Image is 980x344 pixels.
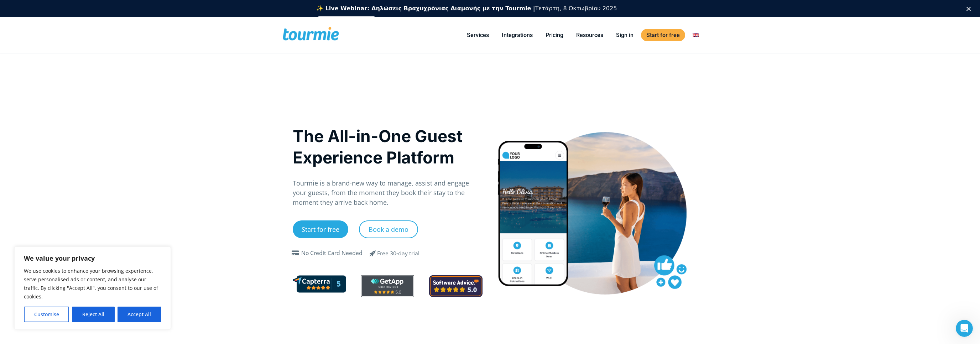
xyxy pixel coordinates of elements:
p: Tourmie is a brand-new way to manage, assist and engage your guests, from the moment they book th... [293,178,483,207]
a: Integrations [496,31,538,40]
span:  [290,250,301,256]
b: ✨ Live Webinar: Δηλώσεις Βραχυχρόνιας Διαμονής με την Tourmie | [316,5,535,12]
a: Book a demo [359,220,418,238]
h1: The All-in-One Guest Experience Platform [293,125,483,168]
a: Pricing [540,31,569,40]
div: No Credit Card Needed [301,249,363,257]
span:  [364,249,381,257]
div: Τετάρτη, 8 Οκτωβρίου 2025 [316,5,617,12]
iframe: Intercom live chat [956,320,973,337]
p: We use cookies to enhance your browsing experience, serve personalised ads or content, and analys... [24,267,161,301]
button: Reject All [72,307,114,322]
a: Start for free [293,220,348,238]
a: Εγγραφείτε δωρεάν [316,16,376,25]
a: Resources [571,31,609,40]
button: Accept All [118,307,161,322]
button: Customise [24,307,69,322]
a: Sign in [611,31,639,40]
a: Start for free [641,29,685,41]
div: Free 30-day trial [377,249,419,258]
div: Κλείσιμο [966,6,974,11]
a: Services [462,31,494,40]
p: We value your privacy [24,254,161,262]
